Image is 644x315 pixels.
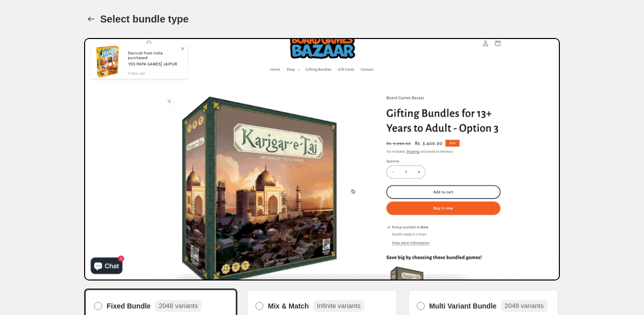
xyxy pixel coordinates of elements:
[429,301,497,311] span: Multi Variant Bundle
[268,301,309,311] span: Mix & Match
[84,38,560,280] img: Bundle Preview
[84,12,98,26] button: Back
[100,13,189,25] h1: Select bundle type
[505,302,544,309] span: 2048 variants
[159,302,198,309] span: 2048 variants
[317,302,361,309] span: Infinite variants
[107,301,151,311] span: Fixed Bundle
